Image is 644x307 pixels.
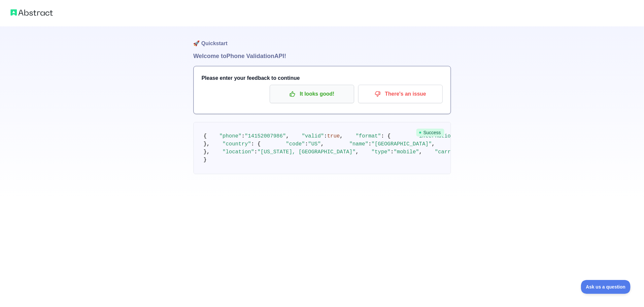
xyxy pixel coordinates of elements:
span: "carrier" [435,149,463,155]
span: "type" [371,149,390,155]
span: "name" [349,141,368,147]
span: : { [381,133,390,139]
h3: Please enter your feedback to continue [202,74,443,82]
p: It looks good! [275,88,349,100]
h1: 🚀 Quickstart [193,26,451,51]
span: , [432,141,435,147]
img: Abstract logo [11,8,53,17]
span: "international" [416,133,463,139]
span: , [340,133,343,139]
span: , [356,149,359,155]
span: "valid" [302,133,324,139]
span: "code" [286,141,305,147]
span: "[GEOGRAPHIC_DATA]" [371,141,431,147]
span: : { [251,141,261,147]
span: : [305,141,308,147]
span: "[US_STATE], [GEOGRAPHIC_DATA]" [257,149,356,155]
span: "mobile" [394,149,419,155]
span: "US" [308,141,321,147]
span: true [327,133,340,139]
code: }, }, } [204,133,622,163]
span: , [286,133,289,139]
span: , [321,141,324,147]
span: : [390,149,394,155]
span: "format" [356,133,381,139]
span: "country" [222,141,251,147]
span: : [324,133,327,139]
button: There's an issue [358,85,443,103]
p: There's an issue [363,88,438,100]
span: : [242,133,245,139]
span: , [419,149,422,155]
iframe: Toggle Customer Support [581,280,631,294]
span: : [254,149,257,155]
span: : [368,141,372,147]
span: "phone" [220,133,242,139]
span: "location" [222,149,254,155]
span: "14152007986" [245,133,286,139]
h1: Welcome to Phone Validation API! [193,51,451,61]
span: { [204,133,207,139]
span: Success [416,129,444,137]
button: It looks good! [270,85,354,103]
